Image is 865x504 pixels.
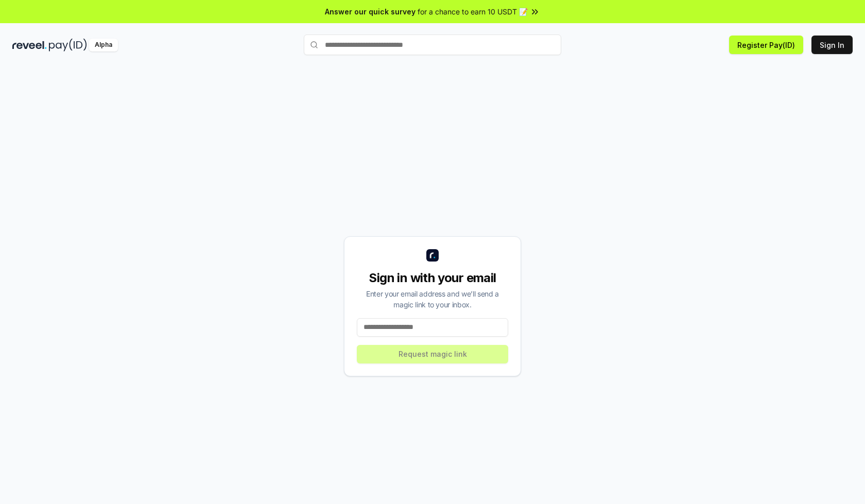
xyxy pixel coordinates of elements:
div: Enter your email address and we’ll send a magic link to your inbox. [357,288,508,310]
img: pay_id [49,39,87,51]
span: for a chance to earn 10 USDT 📝 [418,6,528,17]
img: logo_small [426,249,439,262]
div: Sign in with your email [357,270,508,286]
button: Sign In [811,36,853,54]
button: Register Pay(ID) [729,36,803,54]
img: reveel_dark [12,39,47,51]
div: Alpha [89,39,118,51]
span: Answer our quick survey [325,6,416,17]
